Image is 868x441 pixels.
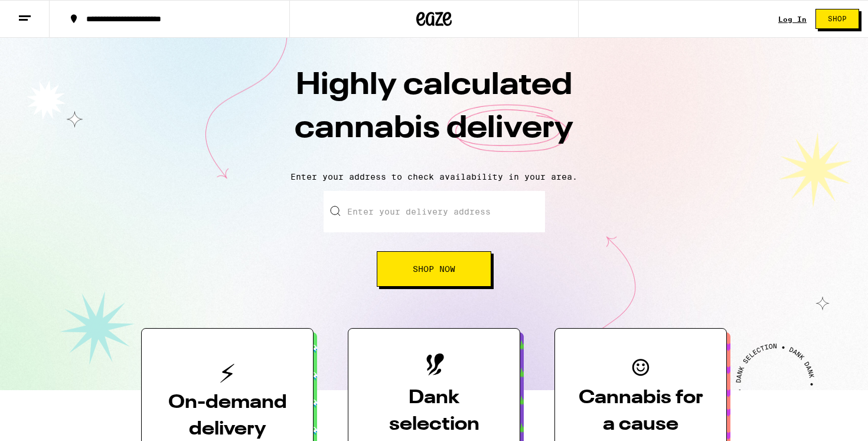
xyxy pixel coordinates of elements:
[367,385,501,438] h3: Dank selection
[574,385,707,438] h3: Cannabis for a cause
[815,9,859,29] button: Shop
[778,15,807,23] a: Log In
[377,251,491,287] button: Shop Now
[324,191,545,232] input: Enter your delivery address
[828,15,847,22] span: Shop
[227,64,641,163] h1: Highly calculated cannabis delivery
[807,9,868,29] a: Shop
[12,172,856,181] p: Enter your address to check availability in your area.
[413,265,455,273] span: Shop Now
